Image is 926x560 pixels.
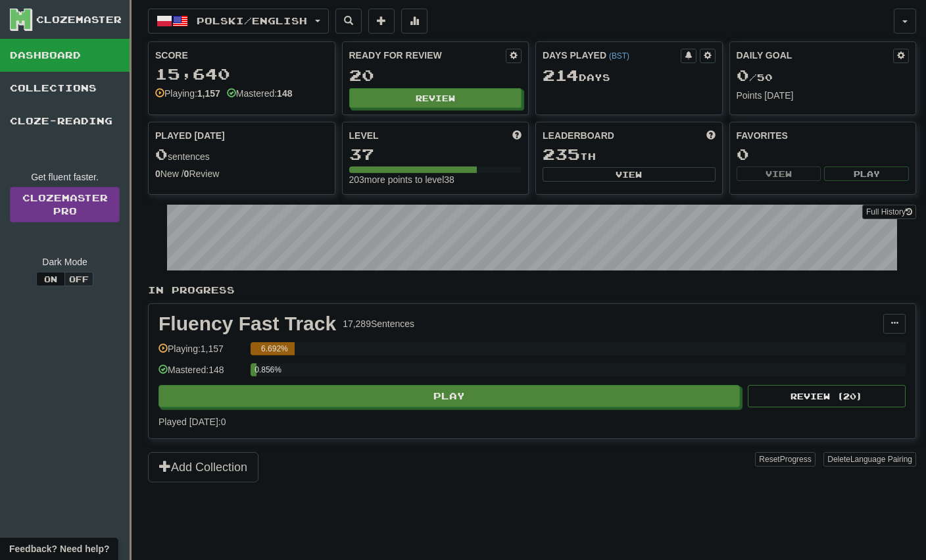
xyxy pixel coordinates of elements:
span: Score more points to level up [512,129,522,142]
div: Days Played [543,49,681,62]
span: Open feedback widget [9,542,109,555]
div: th [543,146,716,163]
strong: 148 [277,88,292,99]
div: New / Review [155,167,328,180]
div: Score [155,49,328,62]
div: Points [DATE] [737,89,910,102]
span: 214 [543,66,579,84]
span: Language Pairing [850,455,912,464]
div: Playing: 1,157 [158,342,244,364]
button: Search sentences [335,9,362,34]
div: Fluency Fast Track [158,314,336,334]
strong: 0 [184,168,189,179]
button: DeleteLanguage Pairing [823,452,916,467]
button: Review (20) [748,385,906,407]
div: 17,289 Sentences [343,317,414,330]
div: Favorites [737,129,910,142]
button: Off [64,272,93,286]
p: In Progress [148,284,916,297]
a: ClozemasterPro [10,187,120,222]
div: 203 more points to level 38 [349,173,522,186]
button: Add sentence to collection [368,9,395,34]
div: Day s [543,67,716,84]
div: 0 [737,146,910,163]
button: More stats [401,9,427,34]
div: Mastered: 148 [158,363,244,385]
div: Daily Goal [737,49,894,63]
button: Full History [862,205,916,219]
button: ResetProgress [755,452,815,467]
button: Polski/English [148,9,329,34]
div: Mastered: [227,87,293,100]
div: sentences [155,146,328,163]
button: Play [158,385,740,407]
div: Playing: [155,87,220,100]
span: 0 [737,66,749,84]
div: 15,640 [155,66,328,82]
button: View [543,167,716,182]
div: Dark Mode [10,255,120,268]
span: 235 [543,145,580,163]
button: On [36,272,65,286]
span: Level [349,129,379,142]
span: Played [DATE]: 0 [158,417,226,427]
span: Progress [780,455,812,464]
span: This week in points, UTC [706,129,716,142]
div: Clozemaster [36,13,122,26]
button: Play [824,166,909,181]
button: Add Collection [148,452,258,482]
div: 0.856% [255,363,256,376]
div: 20 [349,67,522,84]
div: 6.692% [255,342,294,355]
span: 0 [155,145,168,163]
strong: 0 [155,168,160,179]
button: Review [349,88,522,108]
div: Get fluent faster. [10,170,120,184]
div: Ready for Review [349,49,506,62]
button: View [737,166,821,181]
strong: 1,157 [197,88,220,99]
div: 37 [349,146,522,163]
span: / 50 [737,72,773,83]
span: Polski / English [197,15,307,26]
span: Played [DATE] [155,129,225,142]
a: (BST) [609,51,629,61]
span: Leaderboard [543,129,614,142]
